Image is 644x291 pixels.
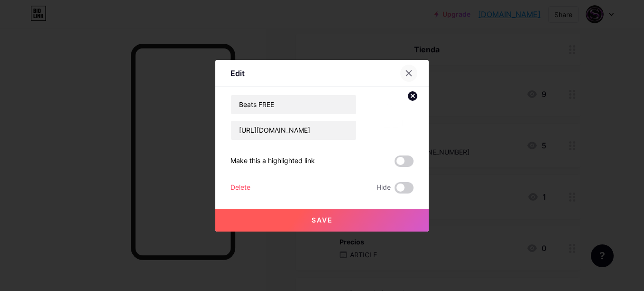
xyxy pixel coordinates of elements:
input: URL [231,121,356,140]
input: Title [231,95,356,114]
button: Save [215,209,429,232]
div: Edit [230,68,245,79]
span: Save [312,216,333,224]
span: Hide [377,182,391,194]
img: link_thumbnail [368,95,414,140]
div: Make this a highlighted link [230,155,315,167]
div: Delete [230,182,250,194]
